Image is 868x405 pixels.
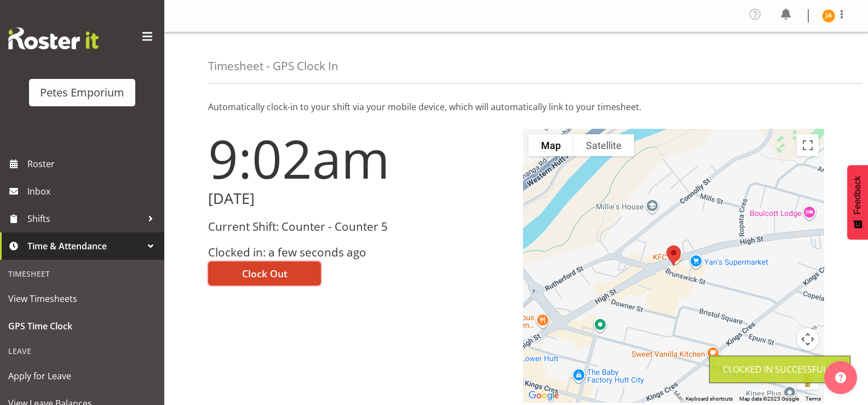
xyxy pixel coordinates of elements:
h3: Current Shift: Counter - Counter 5 [208,220,510,233]
div: Timesheet [3,263,162,285]
span: Shifts [27,210,142,227]
h3: Clocked in: a few seconds ago [208,246,510,259]
span: GPS Time Clock [8,318,156,334]
img: Google [526,389,562,403]
h2: [DATE] [208,190,510,207]
button: Show street map [528,134,573,156]
a: View Timesheets [3,285,162,312]
img: Rosterit website logo [8,27,99,49]
span: Feedback [853,176,863,214]
button: Keyboard shortcuts [686,395,733,403]
button: Toggle fullscreen view [797,134,819,156]
div: Leave [3,340,162,362]
a: Open this area in Google Maps (opens a new window) [526,389,562,403]
button: Clock Out [208,261,321,286]
span: Inbox [27,183,159,199]
h4: Timesheet - GPS Clock In [208,60,338,72]
button: Feedback - Show survey [847,165,868,239]
img: help-xxl-2.png [835,372,846,383]
button: Map camera controls [797,328,819,350]
span: Time & Attendance [27,238,142,254]
span: Roster [27,156,159,172]
p: Automatically clock-in to your shift via your mobile device, which will automatically link to you... [208,100,824,113]
img: jeseryl-armstrong10788.jpg [822,9,835,22]
h1: 9:02am [208,129,510,188]
div: Clocked in Successfully [723,363,837,376]
span: Apply for Leave [8,368,156,384]
div: Petes Emporium [40,84,124,101]
span: View Timesheets [8,290,156,307]
span: Clock Out [242,266,288,281]
span: Map data ©2025 Google [739,396,799,402]
a: Apply for Leave [3,362,162,390]
a: GPS Time Clock [3,312,162,340]
a: Terms (opens in new tab) [806,396,821,402]
button: Show satellite imagery [573,134,634,156]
